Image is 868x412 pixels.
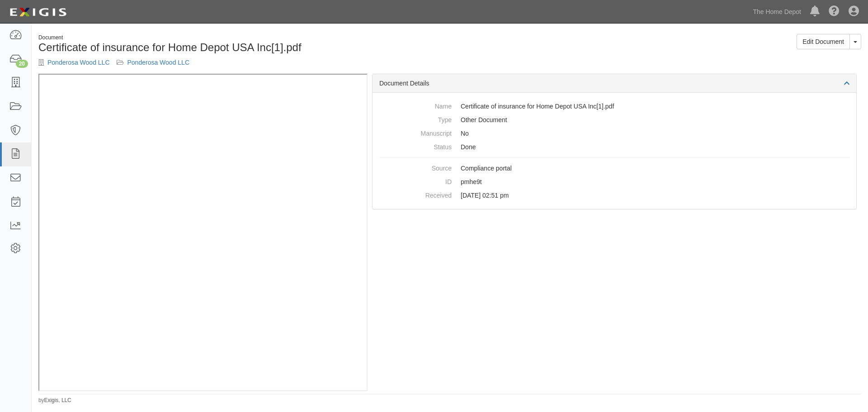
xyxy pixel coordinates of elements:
i: Help Center - Complianz [829,6,840,17]
dt: Source [379,161,452,173]
a: The Home Depot [748,3,806,21]
dt: Manuscript [379,127,452,138]
dd: Compliance portal [379,161,849,175]
a: Exigis, LLC [44,397,71,403]
small: by [38,397,71,404]
dt: Name [379,99,452,111]
a: Edit Document [797,34,850,49]
h1: Certificate of insurance for Home Depot USA Inc[1].pdf [38,42,443,53]
dt: Status [379,140,452,152]
dd: [DATE] 02:51 pm [379,189,849,202]
a: Ponderosa Wood LLC [127,59,190,66]
dd: Other Document [379,113,849,127]
div: 20 [16,60,28,68]
div: Document [38,34,443,42]
dd: Done [379,140,849,154]
dd: Certificate of insurance for Home Depot USA Inc[1].pdf [379,99,849,113]
dt: Type [379,113,452,124]
div: Document Details [373,74,856,93]
dd: pmhe9t [379,175,849,189]
dt: ID [379,175,452,186]
a: Ponderosa Wood LLC [47,59,110,66]
dt: Received [379,189,452,200]
dd: No [379,127,849,140]
img: logo-5460c22ac91f19d4615b14bd174203de0afe785f0fc80cf4dbbc73dc1793850b.png [7,4,69,20]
